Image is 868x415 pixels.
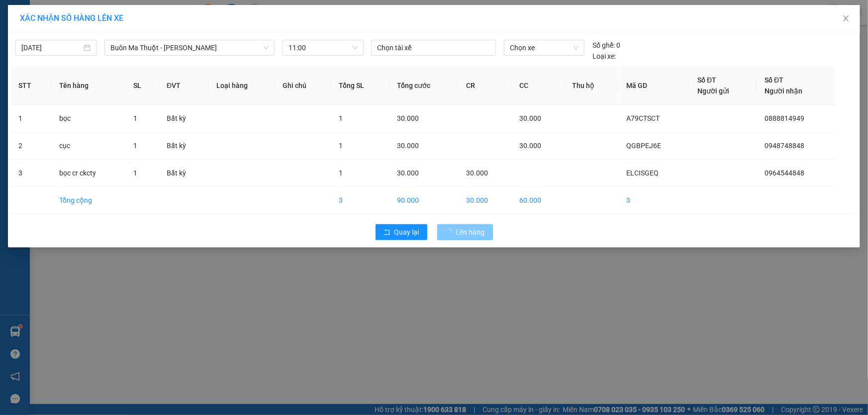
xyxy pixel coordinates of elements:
[159,132,208,160] td: Bất kỳ
[458,187,511,214] td: 30.000
[159,160,208,187] td: Bất kỳ
[51,160,125,187] td: bọc cr ckcty
[697,76,716,84] span: Số ĐT
[832,5,860,33] button: Close
[21,42,82,53] input: 14/10/2025
[208,67,275,105] th: Loại hàng
[842,14,850,22] span: close
[51,67,125,105] th: Tên hàng
[456,227,485,238] span: Lên hàng
[51,187,125,214] td: Tổng cộng
[397,169,419,177] span: 30.000
[389,67,458,105] th: Tổng cước
[765,142,804,150] span: 0948748848
[397,142,419,150] span: 30.000
[51,132,125,160] td: cục
[511,187,565,214] td: 60.000
[384,229,390,237] span: rollback
[331,67,389,105] th: Tổng SL
[510,40,579,55] span: Chọn xe
[592,51,616,62] span: Loại xe:
[275,67,331,105] th: Ghi chú
[133,142,137,150] span: 1
[394,227,419,238] span: Quay lại
[565,67,618,105] th: Thu hộ
[626,142,661,150] span: QGBPEJ6E
[466,169,488,177] span: 30.000
[765,169,804,177] span: 0964544848
[445,229,456,236] span: loading
[125,67,159,105] th: SL
[10,105,51,132] td: 1
[519,142,541,150] span: 30.000
[618,67,689,105] th: Mã GD
[10,132,51,160] td: 2
[289,40,358,55] span: 11:00
[437,224,493,240] button: Lên hàng
[397,114,419,122] span: 30.000
[376,224,427,240] button: rollbackQuay lại
[20,13,123,23] span: XÁC NHẬN SỐ HÀNG LÊN XE
[133,169,137,177] span: 1
[511,67,565,105] th: CC
[10,67,51,105] th: STT
[159,105,208,132] td: Bất kỳ
[765,87,802,95] span: Người nhận
[592,40,615,51] span: Số ghế:
[389,187,458,214] td: 90.000
[110,40,269,55] span: Buôn Ma Thuột - Đak Mil
[159,67,208,105] th: ĐVT
[51,105,125,132] td: bọc
[626,169,659,177] span: ELCISGEQ
[765,114,804,122] span: 0888814949
[339,142,343,150] span: 1
[626,114,660,122] span: A79CTSCT
[133,114,137,122] span: 1
[339,114,343,122] span: 1
[592,40,620,51] div: 0
[458,67,511,105] th: CR
[697,87,729,95] span: Người gửi
[331,187,389,214] td: 3
[519,114,541,122] span: 30.000
[10,160,51,187] td: 3
[618,187,689,214] td: 3
[765,76,783,84] span: Số ĐT
[339,169,343,177] span: 1
[263,45,269,51] span: down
